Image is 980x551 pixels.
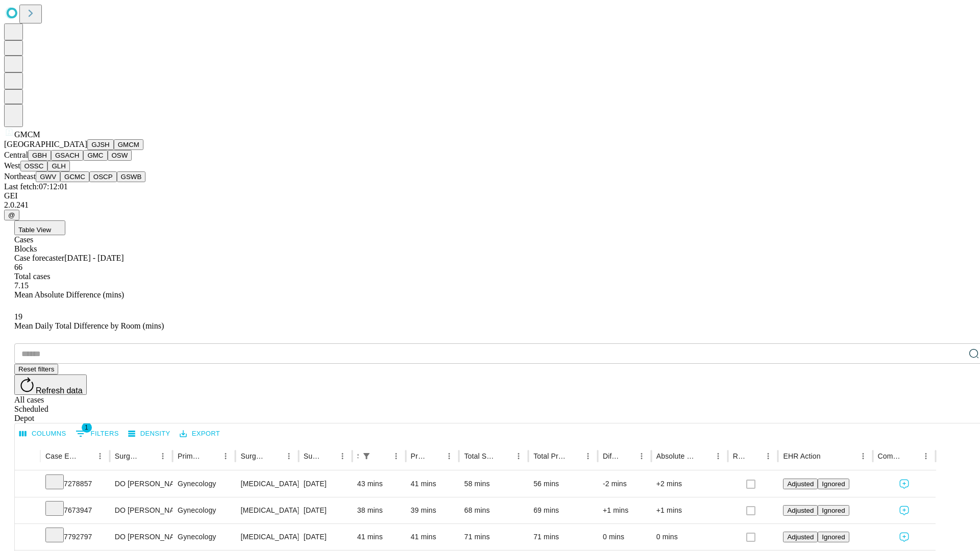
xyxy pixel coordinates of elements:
button: Menu [634,449,649,463]
div: Absolute Difference [656,452,696,460]
div: [DATE] [304,524,347,550]
button: OSSC [20,161,48,171]
div: 7673947 [45,497,105,523]
button: Menu [856,449,870,463]
button: Menu [442,449,456,463]
div: 1 active filter [359,449,374,463]
button: Show filters [73,425,121,442]
button: Refresh data [14,374,87,395]
button: Menu [156,449,170,463]
button: Menu [711,449,725,463]
button: GMC [83,150,107,161]
span: Adjusted [787,480,814,488]
div: Surgery Name [240,452,266,460]
button: Menu [761,449,775,463]
button: Select columns [17,426,69,442]
button: Table View [14,220,65,235]
span: Ignored [822,480,845,488]
div: 2.0.241 [4,201,976,210]
button: Density [126,426,173,442]
button: Sort [697,449,711,463]
span: 7.15 [14,281,29,290]
button: GCMC [60,171,89,182]
button: Menu [389,449,403,463]
button: Menu [93,449,107,463]
div: Gynecology [178,497,230,523]
button: Ignored [818,505,849,516]
div: Primary Service [178,452,203,460]
div: Scheduled In Room Duration [357,452,358,460]
button: GJSH [87,139,114,150]
button: Sort [375,449,389,463]
div: 71 mins [464,524,523,550]
div: 68 mins [464,497,523,523]
div: Predicted In Room Duration [411,452,427,460]
span: Reset filters [18,365,54,373]
div: -2 mins [603,471,646,497]
button: Expand [20,502,35,520]
span: Adjusted [787,533,814,541]
button: Menu [282,449,296,463]
button: @ [4,210,19,220]
span: Mean Absolute Difference (mins) [14,290,124,299]
div: 58 mins [464,471,523,497]
div: [MEDICAL_DATA] WITH [MEDICAL_DATA] AND/OR [MEDICAL_DATA] WITH OR WITHOUT D&C [240,524,293,550]
span: Last fetch: 07:12:01 [4,182,68,191]
div: [MEDICAL_DATA] WITH [MEDICAL_DATA] AND/OR [MEDICAL_DATA] WITH OR WITHOUT D&C [240,471,293,497]
button: Menu [919,449,933,463]
div: 56 mins [533,471,593,497]
button: Adjusted [783,505,818,516]
span: Refresh data [36,386,83,395]
div: Surgeon Name [115,452,140,460]
button: GBH [28,150,51,161]
span: Table View [18,226,51,234]
div: DO [PERSON_NAME] [PERSON_NAME] [115,524,167,550]
button: Menu [511,449,526,463]
span: Central [4,151,28,159]
button: Menu [218,449,233,463]
div: DO [PERSON_NAME] [PERSON_NAME] [115,497,167,523]
div: Difference [603,452,619,460]
div: Surgery Date [304,452,320,460]
button: GMCM [114,139,143,150]
div: 43 mins [357,471,401,497]
span: Ignored [822,507,845,514]
span: Mean Daily Total Difference by Room (mins) [14,321,164,330]
div: +1 mins [656,497,723,523]
button: Expand [20,475,35,493]
button: Sort [79,449,93,463]
div: Total Scheduled Duration [464,452,496,460]
div: 71 mins [533,524,593,550]
button: Reset filters [14,364,58,374]
div: 7278857 [45,471,105,497]
div: 38 mins [357,497,401,523]
button: Sort [141,449,156,463]
span: [DATE] - [DATE] [64,254,124,262]
button: GWV [36,171,60,182]
button: Menu [335,449,350,463]
div: Total Predicted Duration [533,452,566,460]
div: 7792797 [45,524,105,550]
button: Adjusted [783,532,818,542]
button: GSWB [117,171,146,182]
button: Sort [428,449,442,463]
button: OSCP [89,171,117,182]
span: Total cases [14,272,50,281]
button: Adjusted [783,479,818,489]
button: Show filters [359,449,374,463]
div: 39 mins [411,497,454,523]
button: Sort [321,449,335,463]
span: Northeast [4,172,36,181]
button: Expand [20,529,35,546]
button: Export [177,426,223,442]
button: GSACH [51,150,83,161]
div: 0 mins [603,524,646,550]
div: Resolved in EHR [733,452,746,460]
button: Sort [822,449,836,463]
div: DO [PERSON_NAME] [PERSON_NAME] [115,471,167,497]
div: EHR Action [783,452,820,460]
div: GEI [4,191,976,201]
span: [GEOGRAPHIC_DATA] [4,140,87,148]
span: Adjusted [787,507,814,514]
div: +2 mins [656,471,723,497]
